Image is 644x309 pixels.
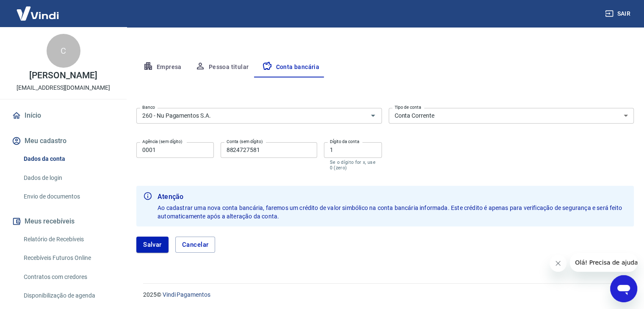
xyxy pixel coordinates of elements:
iframe: Fechar mensagem [550,255,567,272]
button: Conta bancária [255,57,326,77]
button: Meus recebíveis [10,212,116,231]
button: Abrir [367,110,379,121]
button: Meu cadastro [10,132,116,150]
a: Vindi Pagamentos [163,291,210,298]
label: Conta (sem dígito) [227,138,263,145]
a: Dados de login [20,169,116,187]
label: Dígito da conta [330,138,359,145]
label: Agência (sem dígito) [142,138,182,145]
label: Tipo de conta [395,104,421,110]
button: Salvar [136,237,169,253]
button: Cancelar [175,237,216,253]
iframe: Botão para abrir a janela de mensagens [610,275,637,302]
a: Relatório de Recebíveis [20,231,116,248]
label: Banco [142,104,155,110]
p: [EMAIL_ADDRESS][DOMAIN_NAME] [17,83,110,92]
img: Vindi [10,0,65,26]
a: Contratos com credores [20,268,116,286]
p: 2025 © [143,290,624,299]
iframe: Mensagem da empresa [570,253,637,272]
a: Recebíveis Futuros Online [20,249,116,267]
div: C [47,34,80,68]
span: Ao cadastrar uma nova conta bancária, faremos um crédito de valor simbólico na conta bancária inf... [158,204,623,220]
p: Se o dígito for x, use 0 (zero) [330,160,376,171]
a: Disponibilização de agenda [20,287,116,304]
a: Dados da conta [20,150,116,168]
button: Sair [603,6,634,22]
p: [PERSON_NAME] [29,71,97,80]
span: Olá! Precisa de ajuda? [5,6,71,13]
a: Envio de documentos [20,188,116,205]
button: Empresa [136,57,188,77]
button: Pessoa titular [188,57,256,77]
b: Atenção [158,192,627,202]
a: Início [10,106,116,125]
